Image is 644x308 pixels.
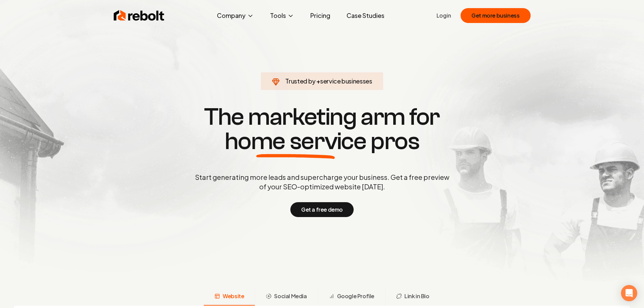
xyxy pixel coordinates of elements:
span: service businesses [320,77,372,85]
a: Pricing [305,9,336,22]
button: Website [204,288,255,306]
button: Link in Bio [385,288,440,306]
button: Company [212,9,259,22]
a: Case Studies [341,9,390,22]
span: Google Profile [337,292,374,300]
span: Trusted by [285,77,315,85]
img: Rebolt Logo [114,9,164,22]
span: Social Media [274,292,307,300]
a: Login [437,11,451,20]
button: Get more business [461,8,530,23]
div: Open Intercom Messenger [621,285,637,301]
span: Link in Bio [404,292,429,300]
button: Get a free demo [290,202,354,217]
span: + [316,77,320,85]
h1: The marketing arm for pros [160,105,485,153]
p: Start generating more leads and supercharge your business. Get a free preview of your SEO-optimiz... [194,172,451,191]
button: Tools [265,9,299,22]
button: Social Media [255,288,317,306]
button: Google Profile [318,288,385,306]
span: home service [225,129,367,153]
span: Website [223,292,244,300]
